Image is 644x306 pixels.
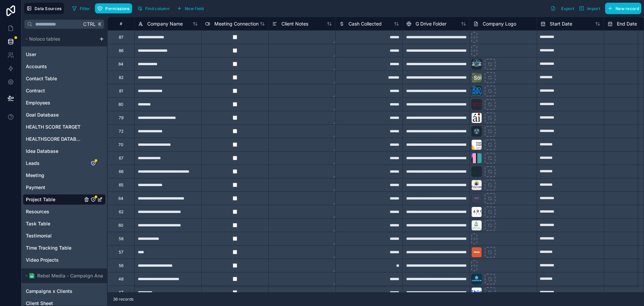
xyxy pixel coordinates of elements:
[174,3,206,13] button: New field
[119,263,123,268] div: 56
[483,20,516,27] span: Company Logo
[83,20,96,28] span: Ctrl
[113,21,129,26] div: #
[118,223,123,228] div: 60
[281,20,308,27] span: Client Notes
[35,6,62,11] span: Data Sources
[24,3,64,14] button: Data Sources
[118,102,123,107] div: 80
[95,3,132,13] button: Permissions
[119,169,123,174] div: 66
[145,6,169,11] span: Find column
[416,20,446,27] span: G Drive Folder
[119,209,123,215] div: 62
[605,3,641,14] button: New record
[118,61,123,67] div: 84
[119,182,123,188] div: 65
[95,3,135,13] a: Permissions
[602,3,641,14] a: New record
[548,3,577,14] button: Export
[550,20,572,27] span: Start Date
[119,129,123,134] div: 72
[119,35,123,40] div: 87
[214,20,259,27] span: Meeting Connection
[119,115,123,121] div: 79
[185,6,204,11] span: New field
[119,48,123,53] div: 86
[113,297,133,302] span: 36 records
[118,142,123,147] div: 70
[119,156,123,161] div: 67
[617,20,637,27] span: End Date
[97,22,102,27] span: K
[119,75,123,80] div: 82
[615,6,639,11] span: New record
[118,290,123,295] div: 47
[587,6,600,11] span: Import
[118,276,123,282] div: 48
[577,3,602,14] button: Import
[118,196,123,201] div: 64
[80,6,90,11] span: Filter
[105,6,129,11] span: Permissions
[135,3,172,13] button: Find column
[69,3,93,13] button: Filter
[348,20,382,27] span: Cash Collected
[119,236,123,242] div: 58
[147,20,183,27] span: Company Name
[119,250,123,255] div: 57
[561,6,574,11] span: Export
[119,88,123,94] div: 81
